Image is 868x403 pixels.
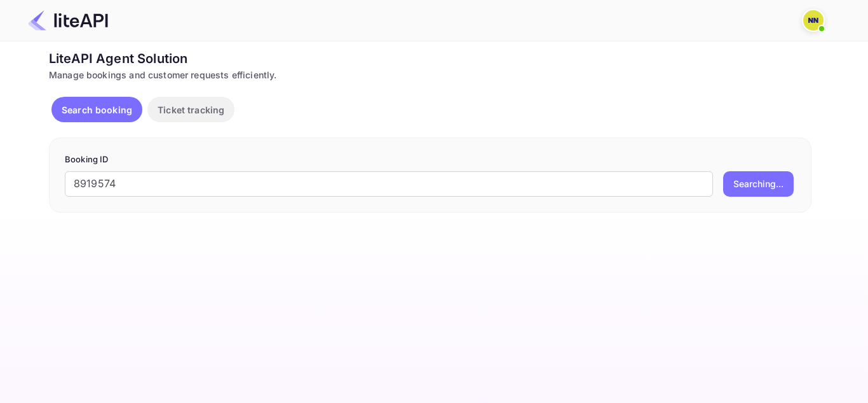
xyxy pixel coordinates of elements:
[49,49,811,68] div: LiteAPI Agent Solution
[803,10,824,31] img: N/A N/A
[65,153,796,166] p: Booking ID
[158,103,224,117] p: Ticket tracking
[723,171,794,197] button: Searching...
[28,10,108,31] img: LiteAPI Logo
[49,68,811,81] div: Manage bookings and customer requests efficiently.
[62,103,132,117] p: Search booking
[65,171,713,197] input: Enter Booking ID (e.g., 63782194)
